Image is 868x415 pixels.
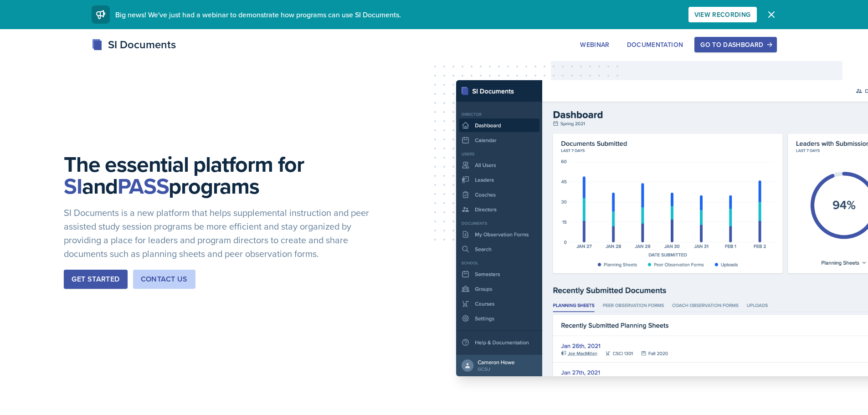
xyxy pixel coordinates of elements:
div: SI Documents [92,36,176,53]
button: Documentation [621,37,689,52]
span: Big news! We've just had a webinar to demonstrate how programs can use SI Documents. [115,10,401,20]
button: Contact Us [133,270,195,289]
button: Go to Dashboard [694,37,776,52]
div: Documentation [627,41,683,48]
button: Webinar [574,37,615,52]
div: Go to Dashboard [700,41,770,48]
div: Webinar [580,41,609,48]
div: Contact Us [141,274,188,285]
button: Get Started [64,270,127,289]
button: View Recording [688,7,757,22]
div: View Recording [694,11,751,18]
div: Get Started [72,274,119,285]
